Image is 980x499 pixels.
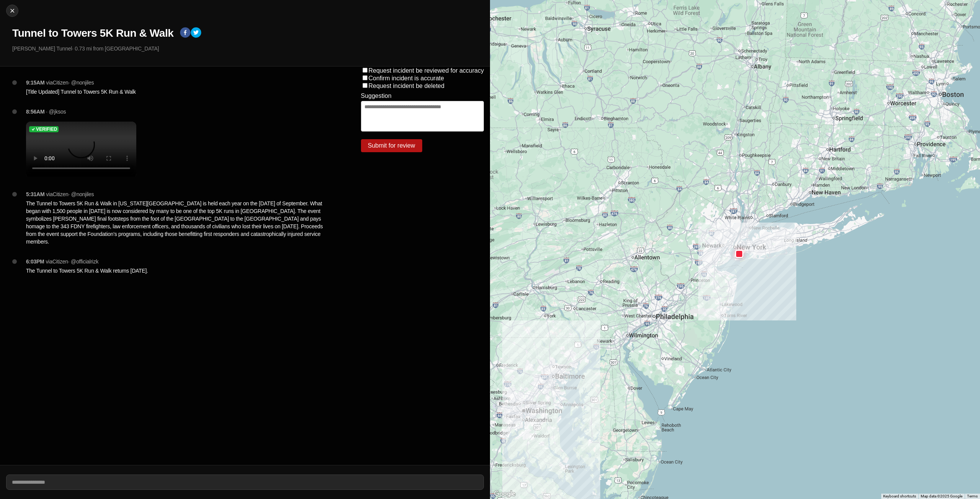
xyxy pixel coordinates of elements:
p: via Citizen · @ nonjiles [46,190,94,198]
span: Map data ©2025 Google [921,494,962,498]
p: 6:03PM [26,258,44,265]
p: [PERSON_NAME] Tunnel · 0.73 mi from [GEOGRAPHIC_DATA] [12,45,484,52]
p: The Tunnel to Towers 5K Run & Walk in [US_STATE][GEOGRAPHIC_DATA] is held each year on the [DATE]... [26,200,330,245]
p: [Title Updated] Tunnel to Towers 5K Run & Walk [26,88,330,96]
button: Keyboard shortcuts [883,494,916,499]
p: 5:31AM [26,190,44,198]
button: facebook [180,27,191,39]
img: Google [492,489,517,499]
button: twitter [191,27,201,39]
label: Suggestion [361,93,392,99]
img: check [31,127,36,132]
button: cancel [6,5,18,17]
p: via Citizen · @ nonjiles [46,79,94,86]
p: · @jksos [46,108,66,115]
h1: Tunnel to Towers 5K Run & Walk [12,26,174,40]
img: cancel [8,7,16,15]
h5: Verified [36,126,57,132]
p: The Tunnel to Towers 5K Run & Walk returns [DATE]. [26,267,330,275]
a: Open this area in Google Maps (opens a new window) [492,489,517,499]
label: Request incident be reviewed for accuracy [369,67,484,74]
label: Confirm incident is accurate [369,75,444,81]
button: Submit for review [361,139,422,152]
label: Request incident be deleted [369,83,444,89]
a: Terms (opens in new tab) [967,494,978,498]
p: via Citizen · @ officialrizk [46,258,99,265]
p: 8:56AM [26,108,44,115]
p: 9:15AM [26,79,44,86]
